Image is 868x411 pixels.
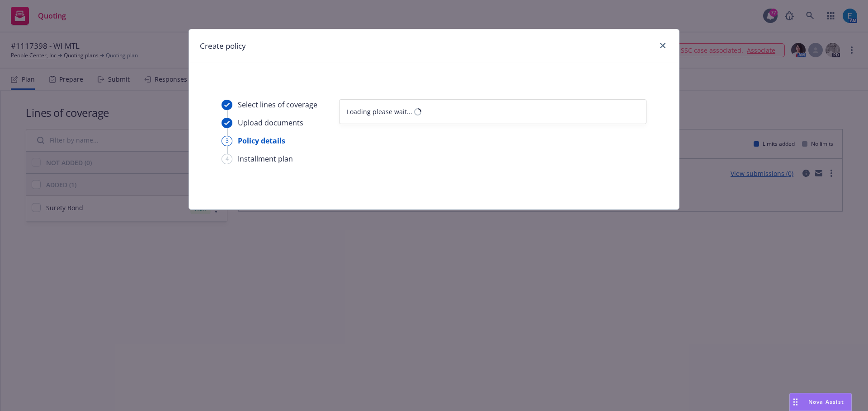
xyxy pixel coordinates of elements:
[238,153,293,164] div: Installment plan
[789,393,852,411] button: Nova Assist
[222,154,232,164] div: 4
[238,99,317,110] div: Select lines of coverage
[790,393,801,411] div: Drag to move
[657,40,668,51] a: close
[200,40,246,52] h1: Create policy
[222,136,232,146] div: 3
[238,135,285,146] div: Policy details
[808,398,844,406] span: Nova Assist
[238,117,303,128] div: Upload documents
[347,107,412,116] div: Loading please wait...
